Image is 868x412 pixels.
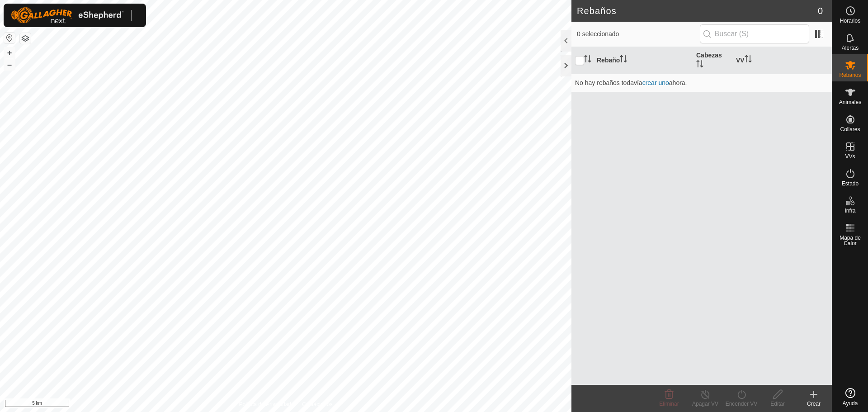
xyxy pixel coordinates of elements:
input: Buscar (S) [700,24,809,43]
div: Crear [796,400,832,408]
span: Rebaños [839,72,861,78]
button: Capas del Mapa [20,33,31,44]
span: Horarios [840,18,860,24]
span: 0 seleccionado [577,29,700,39]
span: Eliminar [659,401,679,407]
span: 0 [818,4,823,18]
span: Ayuda [843,401,858,406]
p-sorticon: Activar para ordenar [620,57,627,64]
th: Cabezas [693,47,732,74]
a: Contáctenos [302,400,332,408]
span: VVs [845,154,855,159]
span: Infra [844,208,855,213]
p-sorticon: Activar para ordenar [745,57,752,64]
th: Rebaño [593,47,693,74]
img: Logo Gallagher [11,7,124,24]
div: Apagar VV [687,400,723,408]
p-sorticon: Activar para ordenar [584,57,591,64]
a: crear uno [642,79,669,86]
th: VV [732,47,832,74]
span: Alertas [842,45,859,51]
button: + [4,47,15,58]
span: Animales [839,99,861,105]
div: Editar [759,400,796,408]
p-sorticon: Activar para ordenar [696,62,703,69]
td: No hay rebaños todavía ahora. [571,74,832,92]
h2: Rebaños [577,5,818,16]
span: Mapa de Calor [835,235,866,246]
button: Restablecer Mapa [4,33,15,43]
div: Encender VV [723,400,759,408]
span: Collares [840,127,860,132]
span: Estado [842,181,859,186]
a: Ayuda [832,384,868,410]
button: – [4,59,15,70]
a: Política de Privacidad [239,400,291,408]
